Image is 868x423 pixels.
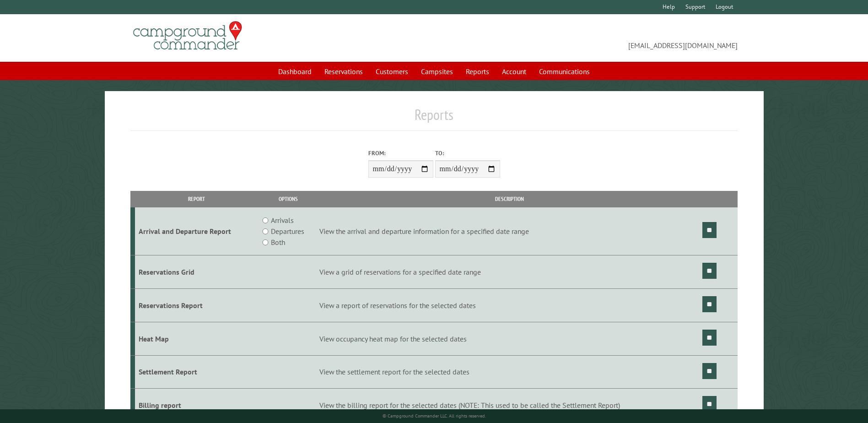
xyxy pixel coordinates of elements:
[496,63,532,80] a: Account
[271,237,285,248] label: Both
[534,63,595,80] a: Communications
[318,255,701,289] td: View a grid of reservations for a specified date range
[135,255,258,289] td: Reservations Grid
[273,63,317,80] a: Dashboard
[130,106,737,131] h1: Reports
[415,63,458,80] a: Campsites
[435,149,500,157] label: To:
[318,191,701,207] th: Description
[135,207,258,255] td: Arrival and Departure Report
[271,215,294,226] label: Arrivals
[135,191,258,207] th: Report
[318,355,701,389] td: View the settlement report for the selected dates
[135,355,258,389] td: Settlement Report
[319,63,368,80] a: Reservations
[135,288,258,322] td: Reservations Report
[271,226,304,237] label: Departures
[135,322,258,355] td: Heat Map
[383,413,486,419] small: © Campground Commander LLC. All rights reserved.
[368,149,433,157] label: From:
[318,207,701,255] td: View the arrival and departure information for a specified date range
[318,389,701,422] td: View the billing report for the selected dates (NOTE: This used to be called the Settlement Report)
[258,191,318,207] th: Options
[135,389,258,422] td: Billing report
[318,322,701,355] td: View occupancy heat map for the selected dates
[318,288,701,322] td: View a report of reservations for the selected dates
[130,18,245,54] img: Campground Commander
[460,63,495,80] a: Reports
[434,25,738,51] span: [EMAIL_ADDRESS][DOMAIN_NAME]
[370,63,414,80] a: Customers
